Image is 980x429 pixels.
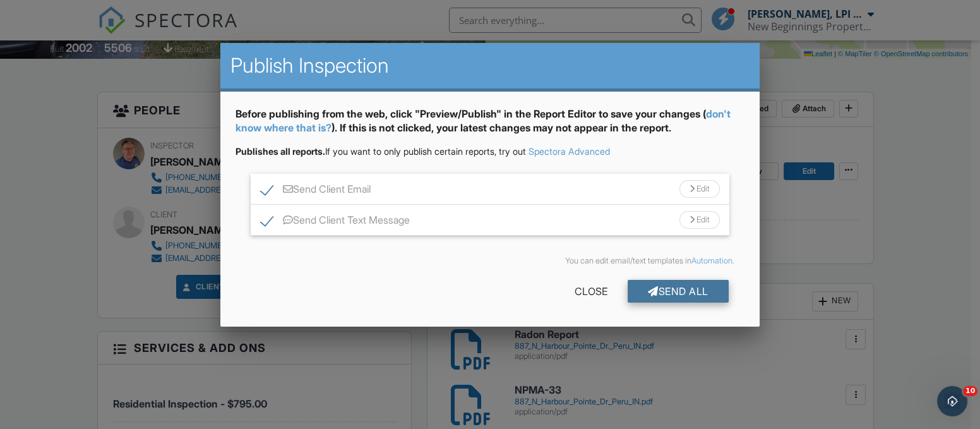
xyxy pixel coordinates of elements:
[937,386,967,416] iframe: Intercom live chat
[261,214,410,230] label: Send Client Text Message
[679,211,720,229] div: Edit
[628,280,729,303] div: Send All
[554,280,628,303] div: Close
[236,146,325,157] strong: Publishes all reports.
[691,256,732,265] a: Automation
[963,386,977,396] span: 10
[236,107,744,145] div: Before publishing from the web, click "Preview/Publish" in the Report Editor to save your changes...
[236,107,731,134] a: don't know where that is?
[246,256,734,266] div: You can edit email/text templates in .
[261,183,371,199] label: Send Client Email
[230,53,750,78] h2: Publish Inspection
[236,146,526,157] span: If you want to only publish certain reports, try out
[679,180,720,198] div: Edit
[529,146,610,157] a: Spectora Advanced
